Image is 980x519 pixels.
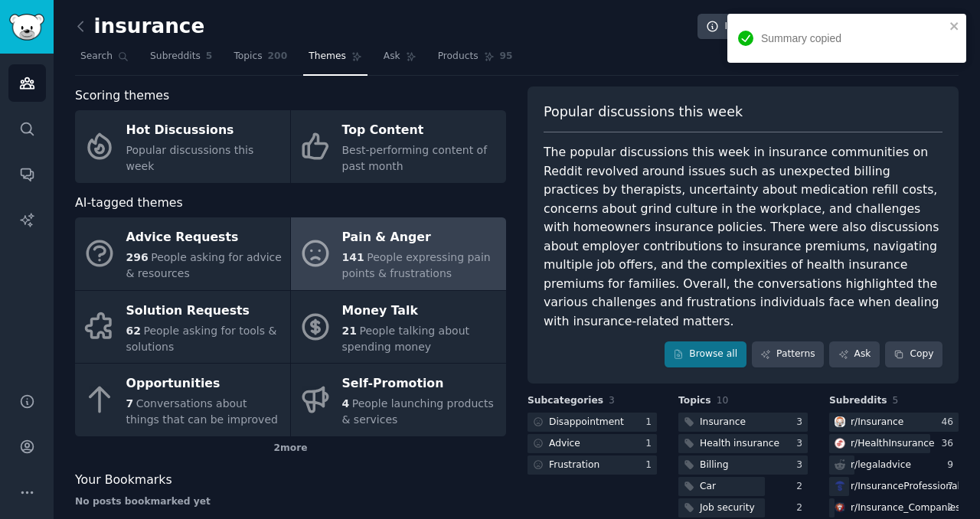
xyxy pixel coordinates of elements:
div: Disappointment [549,416,624,429]
div: 1 [645,416,657,429]
a: Themes [303,44,367,76]
div: Pain & Anger [342,226,498,250]
div: Frustration [549,459,599,472]
a: Hot DiscussionsPopular discussions this week [75,110,290,183]
span: 95 [500,50,513,64]
div: 2 [796,480,808,494]
span: Products [438,50,479,64]
a: InsuranceProfessionalr/InsuranceProfessional7 [829,477,959,496]
a: Solution Requests62People asking for tools & solutions [75,291,290,364]
span: Best-performing content of past month [342,144,488,172]
span: Search [80,50,113,64]
span: People launching products & services [342,397,494,426]
a: Top ContentBest-performing content of past month [291,110,506,183]
span: Subreddits [150,50,201,64]
img: InsuranceProfessional [835,481,845,491]
a: Browse all [665,341,746,367]
div: 2 more [75,436,506,461]
span: 21 [342,325,357,337]
div: Top Content [342,119,498,143]
a: Search [75,44,134,76]
span: Popular discussions this week [544,103,743,122]
span: Conversations about things that can be improved [126,397,278,426]
a: Topics200 [228,44,292,76]
img: HealthInsurance [835,438,845,449]
span: 5 [893,395,899,406]
div: 1 [645,437,657,451]
span: Topics [234,50,262,64]
div: Insurance [700,416,746,429]
div: Job security [700,501,755,515]
div: Health insurance [700,437,779,451]
div: Advice Requests [126,226,283,250]
span: 5 [206,50,213,64]
div: 2 [947,501,959,515]
div: 2 [796,501,808,515]
a: Insurance_Companiesr/Insurance_Companies2 [829,498,959,517]
span: AI-tagged themes [75,194,183,213]
div: r/ Insurance_Companies [851,501,961,515]
a: Info [697,14,754,40]
a: Job security2 [678,498,808,517]
div: r/ Insurance [851,416,903,429]
img: Insurance_Companies [835,502,845,513]
a: Money Talk21People talking about spending money [291,291,506,364]
a: Subreddits5 [145,44,217,76]
img: GummySearch logo [9,14,44,41]
div: Car [700,480,716,494]
div: Advice [549,437,580,451]
a: Patterns [752,341,824,367]
span: People asking for tools & solutions [126,325,277,353]
img: Insurance [835,416,845,427]
a: Pain & Anger141People expressing pain points & frustrations [291,217,506,290]
div: Self-Promotion [342,372,498,397]
span: Subreddits [829,394,887,408]
button: Copy [885,341,942,367]
span: 141 [342,251,364,263]
a: Products95 [433,44,518,76]
div: 7 [947,480,959,494]
a: Disappointment1 [528,413,657,432]
a: Self-Promotion4People launching products & services [291,364,506,436]
a: r/legaladvice9 [829,455,959,475]
a: Car2 [678,477,808,496]
span: Popular discussions this week [126,144,254,172]
button: close [949,20,960,32]
a: Advice Requests296People asking for advice & resources [75,217,290,290]
span: Topics [678,394,711,408]
span: 62 [126,325,141,337]
div: 3 [796,459,808,472]
span: 10 [717,395,729,406]
a: Insurancer/Insurance46 [829,413,959,432]
div: Summary copied [761,31,945,47]
div: 3 [796,437,808,451]
div: Billing [700,459,729,472]
div: 1 [645,459,657,472]
span: People asking for advice & resources [126,251,282,279]
a: HealthInsurancer/HealthInsurance36 [829,434,959,453]
a: Insurance3 [678,413,808,432]
div: 3 [796,416,808,429]
span: Ask [384,50,400,64]
span: 7 [126,397,134,410]
a: Frustration1 [528,455,657,475]
div: No posts bookmarked yet [75,495,506,509]
div: Solution Requests [126,299,283,323]
span: 3 [609,395,615,406]
a: Ask [829,341,880,367]
span: Your Bookmarks [75,471,172,490]
a: Advice1 [528,434,657,453]
div: r/ InsuranceProfessional [851,480,960,494]
div: The popular discussions this week in insurance communities on Reddit revolved around issues such ... [544,143,942,331]
div: Opportunities [126,372,283,397]
a: Health insurance3 [678,434,808,453]
div: 46 [941,416,959,429]
a: Opportunities7Conversations about things that can be improved [75,364,290,436]
span: 4 [342,397,350,410]
div: Money Talk [342,299,498,323]
span: 200 [268,50,288,64]
span: Scoring themes [75,86,169,106]
span: 296 [126,251,149,263]
span: People talking about spending money [342,325,470,353]
span: People expressing pain points & frustrations [342,251,491,279]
